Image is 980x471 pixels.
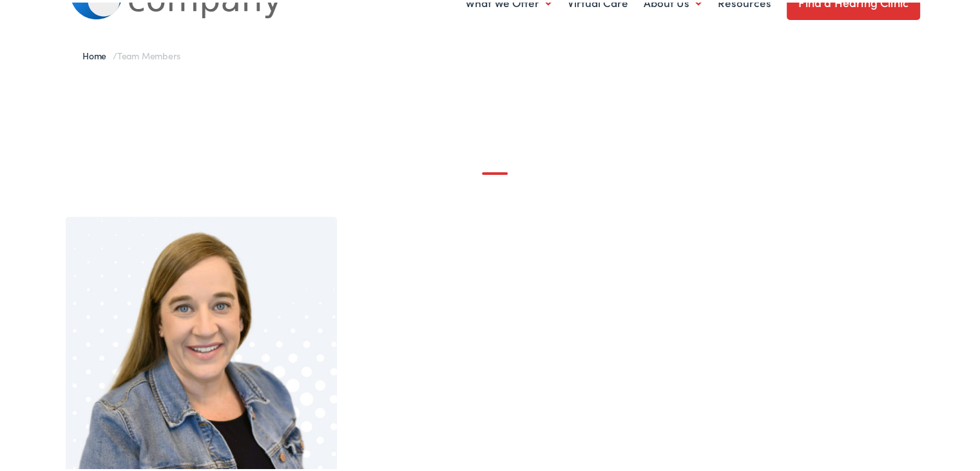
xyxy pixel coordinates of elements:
[117,46,180,59] span: Team Members
[82,46,113,59] a: Home
[82,46,180,59] span: /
